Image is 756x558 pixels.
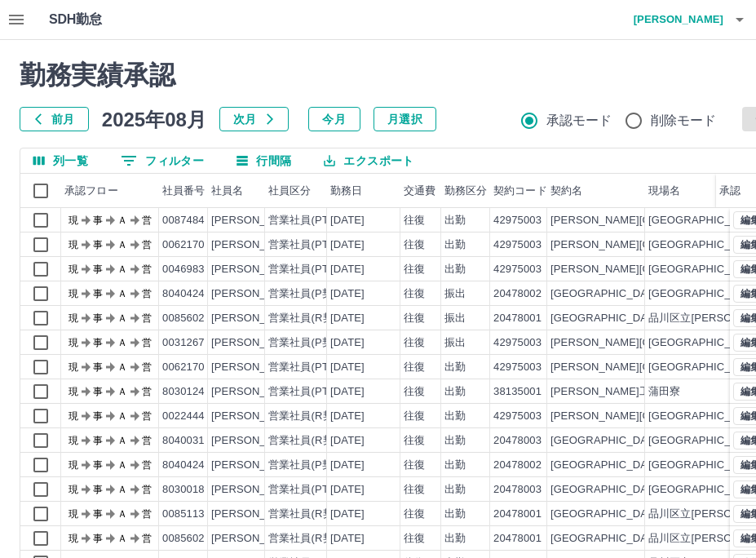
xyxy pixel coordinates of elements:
div: 42975003 [493,335,542,351]
div: 8040031 [162,433,205,449]
div: 20478003 [493,433,542,449]
div: [DATE] [330,384,365,400]
div: 営業社員(R契約) [268,311,347,326]
div: [DATE] [330,531,365,547]
div: [PERSON_NAME] [211,507,300,522]
span: 承認モード [546,111,612,131]
div: 出勤 [444,507,466,522]
div: [PERSON_NAME] [211,433,300,449]
div: [DATE] [330,286,365,302]
div: [GEOGRAPHIC_DATA] [550,482,663,498]
text: Ａ [117,263,127,275]
div: [GEOGRAPHIC_DATA] [550,458,663,473]
text: 営 [142,533,152,544]
text: 現 [69,215,78,226]
text: 営 [142,435,152,446]
div: 承認フロー [64,174,118,208]
div: [PERSON_NAME] [211,335,300,351]
div: [PERSON_NAME][GEOGRAPHIC_DATA] [550,335,752,351]
text: 事 [93,484,103,495]
div: [DATE] [330,507,365,522]
div: 0046983 [162,262,205,277]
div: [PERSON_NAME][GEOGRAPHIC_DATA] [550,237,752,253]
div: [DATE] [330,409,365,424]
div: 0085602 [162,311,205,326]
text: 現 [69,435,78,446]
div: 往復 [404,213,425,228]
text: 事 [93,435,103,446]
div: 交通費 [404,174,435,208]
h5: 2025年08月 [102,107,206,131]
text: 現 [69,508,78,520]
div: 42975003 [493,237,542,253]
div: 社員区分 [268,174,312,208]
text: Ａ [117,484,127,495]
button: 次月 [219,107,289,131]
div: [DATE] [330,482,365,498]
div: 出勤 [444,482,466,498]
div: [PERSON_NAME] [211,213,300,228]
text: Ａ [117,361,127,373]
div: 0085113 [162,507,205,522]
text: 事 [93,459,103,471]
text: Ａ [117,386,127,397]
div: [PERSON_NAME] [211,262,300,277]
div: 往復 [404,507,425,522]
div: [DATE] [330,360,365,375]
div: 振出 [444,286,466,302]
text: 営 [142,312,152,324]
div: 往復 [404,458,425,473]
div: 営業社員(PT契約) [268,482,354,498]
div: [PERSON_NAME] [211,531,300,547]
div: 勤務日 [330,174,362,208]
div: [PERSON_NAME]工事 [550,384,661,400]
div: 営業社員(R契約) [268,531,347,547]
div: 営業社員(P契約) [268,286,347,302]
div: 出勤 [444,237,466,253]
div: 42975003 [493,213,542,228]
text: 現 [69,239,78,250]
div: 0087484 [162,213,205,228]
div: 営業社員(R契約) [268,433,347,449]
div: 往復 [404,384,425,400]
text: 現 [69,263,78,275]
text: 営 [142,410,152,422]
div: 振出 [444,335,466,351]
div: 出勤 [444,262,466,277]
button: 前月 [20,107,89,131]
div: [PERSON_NAME] [211,311,300,326]
div: 営業社員(R契約) [268,409,347,424]
text: Ａ [117,459,127,471]
div: 社員名 [208,174,265,208]
div: [PERSON_NAME][GEOGRAPHIC_DATA] [550,262,752,277]
div: [DATE] [330,237,365,253]
div: 出勤 [444,360,466,375]
div: 0022444 [162,409,205,424]
text: 事 [93,361,103,373]
div: [GEOGRAPHIC_DATA] [550,286,663,302]
text: Ａ [117,215,127,226]
div: 社員区分 [265,174,327,208]
div: 営業社員(R契約) [268,507,347,522]
div: 営業社員(P契約) [268,335,347,351]
button: 今月 [308,107,360,131]
text: 現 [69,410,78,422]
div: 社員番号 [159,174,208,208]
div: 蒲田寮 [648,384,680,400]
div: 勤務日 [327,174,400,208]
text: 事 [93,263,103,275]
text: 営 [142,288,152,299]
div: 勤務区分 [441,174,490,208]
text: 現 [69,484,78,495]
button: エクスポート [311,148,427,173]
div: 振出 [444,311,466,326]
text: 営 [142,215,152,226]
div: 承認 [719,174,741,208]
text: 営 [142,386,152,397]
div: [PERSON_NAME] [211,360,300,375]
div: [PERSON_NAME] [211,458,300,473]
text: 営 [142,459,152,471]
text: Ａ [117,533,127,544]
div: 営業社員(PT契約) [268,262,354,277]
div: 往復 [404,335,425,351]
